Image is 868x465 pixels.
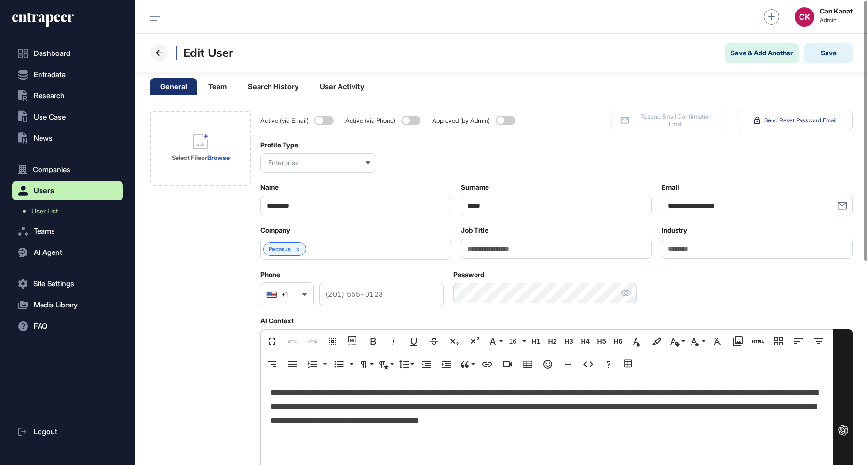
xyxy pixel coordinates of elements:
[529,332,543,351] button: H1
[347,355,354,374] button: Unordered List
[364,332,382,351] button: Bold (⌘B)
[820,17,853,24] span: Admin
[34,134,53,142] span: News
[562,332,576,351] button: H3
[461,226,488,234] label: Job Title
[34,301,78,309] span: Media Library
[795,7,814,27] button: CK
[34,92,65,100] span: Research
[150,111,251,186] div: Select FileorBrowse
[595,337,609,345] span: H5
[260,141,298,149] label: Profile Type
[461,184,489,191] label: Surname
[12,317,123,336] button: FAQ
[281,291,288,298] div: +1
[356,355,375,374] button: Paragraph Format
[620,355,638,374] button: Table Builder
[12,295,123,315] button: Media Library
[172,154,201,161] strong: Select File
[627,332,646,351] button: Text Color
[545,332,560,351] button: H2
[465,332,484,351] button: Superscript
[17,202,123,220] a: User List
[260,317,294,325] label: AI Context
[611,337,625,345] span: H6
[263,332,281,351] button: Fullscreen
[34,227,55,235] span: Teams
[478,355,496,374] button: Insert Link (⌘K)
[266,291,277,298] img: United States
[804,43,853,63] button: Save
[34,428,57,436] span: Logout
[562,337,576,345] span: H3
[545,337,560,345] span: H2
[283,332,301,351] button: Undo (⌘Z)
[199,78,236,95] li: Team
[662,226,687,234] label: Industry
[749,332,767,351] button: Add HTML
[207,154,230,161] a: Browse
[559,355,577,374] button: Insert Horizontal Line
[729,332,747,351] button: Media Library
[263,355,281,374] button: Align Right
[445,332,463,351] button: Subscript
[34,322,47,330] span: FAQ
[34,113,66,121] span: Use Case
[820,7,853,15] strong: Can Kanat
[377,355,395,374] button: Paragraph Style
[12,222,123,241] button: Teams
[150,111,251,186] div: Profile Image
[432,117,492,124] span: Approved (by Admin)
[34,187,54,195] span: Users
[33,280,74,288] span: Site Settings
[12,160,123,179] button: Companies
[437,355,456,374] button: Increase Indent (⌘])
[579,355,597,374] button: Code View
[12,422,123,441] a: Logout
[320,355,328,374] button: Ordered List
[303,355,322,374] button: Ordered List
[330,355,348,374] button: Unordered List
[12,181,123,200] button: Users
[150,78,197,95] li: General
[176,46,233,60] h3: Edit User
[34,50,70,57] span: Dashboard
[33,166,70,173] span: Companies
[344,332,362,351] button: Show blocks
[12,243,123,262] button: AI Agent
[518,355,537,374] button: Insert Table
[303,332,322,351] button: Redo (⌘⇧Z)
[578,332,593,351] button: H4
[283,355,301,374] button: Align Justify
[31,207,58,215] span: User List
[668,332,686,351] button: Inline Class
[260,226,290,234] label: Company
[708,332,727,351] button: Clear Formatting
[34,71,66,79] span: Entradata
[529,337,543,345] span: H1
[453,271,484,279] label: Password
[599,355,618,374] button: Help (⌘/)
[486,332,504,351] button: Font Family
[172,153,230,162] div: or
[12,44,123,63] a: Dashboard
[507,337,522,345] span: 16
[810,332,828,351] button: Align Center
[345,117,397,124] span: Active (via Phone)
[737,111,853,130] button: Send Reset Password Email
[611,332,625,351] button: H6
[417,355,435,374] button: Decrease Indent (⌘[)
[324,332,342,351] button: Select All
[578,337,593,345] span: H4
[789,332,808,351] button: Align Left
[310,78,374,95] li: User Activity
[769,332,787,351] button: Responsive Layout
[384,332,403,351] button: Italic (⌘I)
[12,65,123,84] button: Entradata
[34,249,62,256] span: AI Agent
[397,355,415,374] button: Line Height
[238,78,308,95] li: Search History
[648,332,666,351] button: Background Color
[12,107,123,127] button: Use Case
